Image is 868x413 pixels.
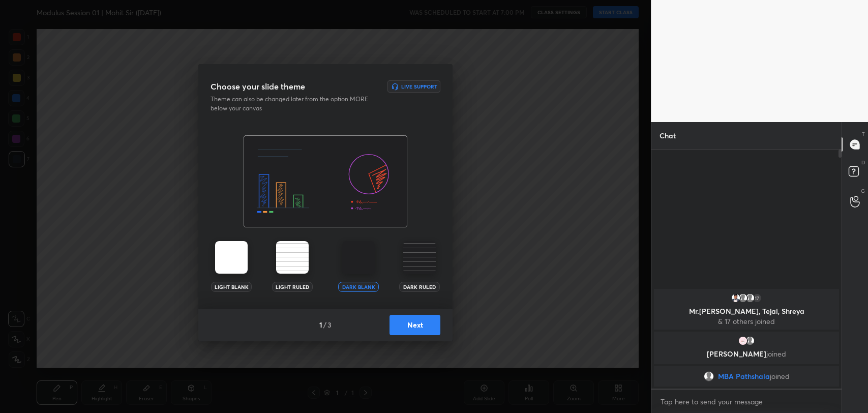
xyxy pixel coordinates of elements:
[403,241,436,274] img: darkRuledTheme.359fb5fd.svg
[660,307,833,315] p: Mr.[PERSON_NAME], Tejal, Shreya
[276,241,309,274] img: lightRuledTheme.002cd57a.svg
[342,241,375,274] img: darkTheme.aa1caeba.svg
[244,135,407,228] img: darkThemeBanner.f801bae7.svg
[319,319,322,330] h4: 1
[401,84,437,89] h6: Live Support
[651,287,842,389] div: grid
[272,282,313,292] div: Light Ruled
[861,159,865,166] p: D
[215,241,248,274] img: lightTheme.5bb83c5b.svg
[338,282,379,292] div: Dark Blank
[704,371,714,381] img: default.png
[651,122,684,149] p: Chat
[327,319,332,330] h4: 3
[211,80,305,93] h3: Choose your slide theme
[718,372,770,380] span: MBA Pathshala
[660,350,833,358] p: [PERSON_NAME]
[390,315,440,335] button: Next
[766,349,786,359] span: joined
[752,293,762,303] div: 17
[745,293,755,303] img: default.png
[738,293,748,303] img: default.png
[731,293,741,303] img: thumbnail.jpg
[660,317,833,326] p: & 17 others joined
[862,130,865,138] p: T
[211,282,252,292] div: Light Blank
[738,336,748,346] img: thumbnail.jpg
[399,282,440,292] div: Dark Ruled
[323,319,326,330] h4: /
[770,372,790,380] span: joined
[861,187,865,195] p: G
[745,336,755,346] img: default.png
[211,95,375,113] p: Theme can also be changed later from the option MORE below your canvas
